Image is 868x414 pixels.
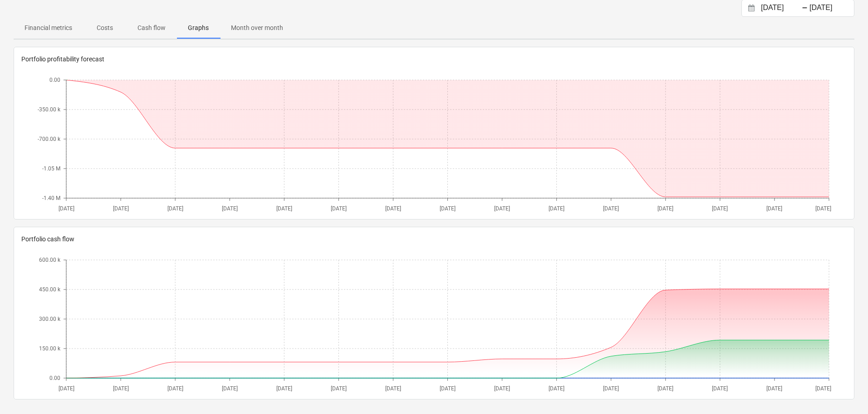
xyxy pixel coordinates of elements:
[49,77,60,83] tspan: 0.00
[712,205,728,212] tspan: [DATE]
[25,23,72,33] p: Financial metrics
[331,385,347,392] tspan: [DATE]
[802,5,808,11] div: -
[331,205,347,212] tspan: [DATE]
[39,316,61,322] tspan: 300.00 k
[549,205,564,212] tspan: [DATE]
[815,205,831,212] tspan: [DATE]
[815,385,831,392] tspan: [DATE]
[39,257,61,263] tspan: 600.00 k
[759,2,805,15] input: Start Date
[744,3,759,14] button: Interact with the calendar and add the check-in date for your trip.
[167,385,183,392] tspan: [DATE]
[440,205,456,212] tspan: [DATE]
[137,23,166,33] p: Cash flow
[222,205,238,212] tspan: [DATE]
[21,55,847,64] p: Portfolio profitability forecast
[113,385,129,392] tspan: [DATE]
[385,205,401,212] tspan: [DATE]
[603,385,619,392] tspan: [DATE]
[38,136,61,142] tspan: -700.00 k
[42,165,60,172] tspan: -1.05 M
[603,205,619,212] tspan: [DATE]
[549,385,564,392] tspan: [DATE]
[657,205,673,212] tspan: [DATE]
[167,205,183,212] tspan: [DATE]
[59,205,74,212] tspan: [DATE]
[113,205,129,212] tspan: [DATE]
[276,385,292,392] tspan: [DATE]
[94,23,116,33] p: Costs
[808,2,854,15] input: End Date
[231,23,283,33] p: Month over month
[494,205,510,212] tspan: [DATE]
[385,385,401,392] tspan: [DATE]
[49,375,60,381] tspan: 0.00
[657,385,673,392] tspan: [DATE]
[440,385,456,392] tspan: [DATE]
[712,385,728,392] tspan: [DATE]
[823,370,868,414] iframe: Chat Widget
[276,205,292,212] tspan: [DATE]
[187,23,209,33] p: Graphs
[39,345,61,352] tspan: 150.00 k
[222,385,238,392] tspan: [DATE]
[59,385,74,392] tspan: [DATE]
[494,385,510,392] tspan: [DATE]
[38,106,61,113] tspan: -350.00 k
[766,385,782,392] tspan: [DATE]
[21,234,847,244] p: Portfolio cash flow
[766,205,782,212] tspan: [DATE]
[42,195,60,201] tspan: -1.40 M
[39,286,61,293] tspan: 450.00 k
